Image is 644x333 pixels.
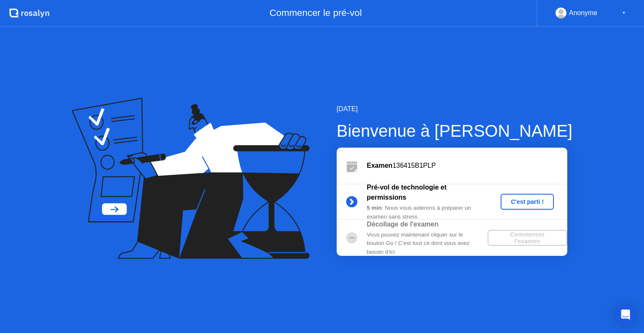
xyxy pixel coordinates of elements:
[504,198,551,205] div: C'est parti !
[367,162,392,169] b: Examen
[367,205,382,211] b: 5 min
[501,194,554,210] button: C'est parti !
[337,118,572,143] div: Bienvenue à [PERSON_NAME]
[337,104,572,114] div: [DATE]
[367,161,567,171] div: 136415B1PLP
[569,8,597,18] div: Anonyme
[367,204,488,221] div: : Nous vous aiderons à préparer un examen sans stress
[367,231,488,256] div: Vous pouvez maintenant cliquer sur le bouton Go ! C'est tout ce dont vous avez besoin d'ici
[491,231,564,245] div: Commencer l'examen
[367,184,447,201] b: Pré-vol de technologie et permissions
[367,221,439,228] b: Décollage de l'examen
[488,230,567,246] button: Commencer l'examen
[622,8,626,18] div: ▼
[615,304,636,325] div: Open Intercom Messenger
